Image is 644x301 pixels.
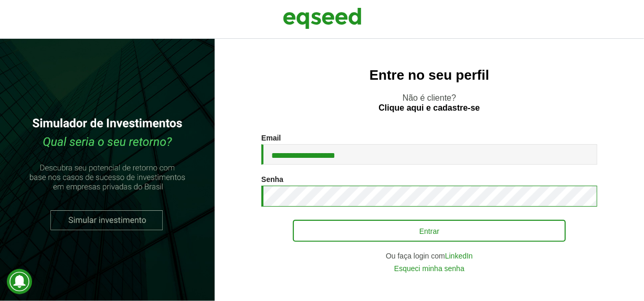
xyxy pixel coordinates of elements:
a: Esqueci minha senha [394,265,464,272]
a: Clique aqui e cadastre-se [379,104,480,112]
label: Email [261,134,281,142]
div: Ou faça login com [261,252,597,260]
a: LinkedIn [445,252,473,260]
h2: Entre no seu perfil [236,68,623,83]
p: Não é cliente? [236,93,623,113]
button: Entrar [293,220,566,242]
label: Senha [261,176,283,183]
img: EqSeed Logo [283,5,362,31]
